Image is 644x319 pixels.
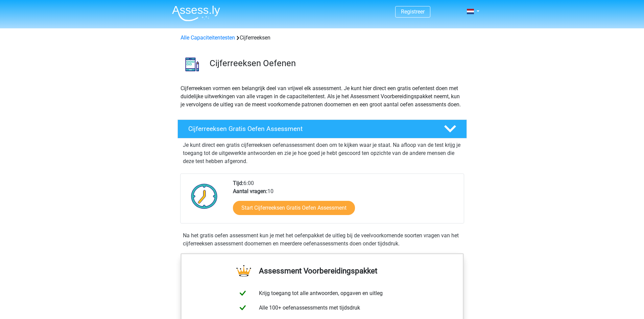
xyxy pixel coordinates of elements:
div: Cijferreeksen [178,34,467,42]
div: 6:00 10 [228,179,463,223]
img: Klok [187,179,221,213]
p: Je kunt direct een gratis cijferreeksen oefenassessment doen om te kijken waar je staat. Na afloo... [183,141,461,165]
p: Cijferreeksen vormen een belangrijk deel van vrijwel elk assessment. Je kunt hier direct een grat... [181,84,464,109]
img: cijferreeksen [178,50,207,79]
a: Registreer [401,8,425,15]
b: Tijd: [233,180,243,186]
h4: Cijferreeksen Gratis Oefen Assessment [188,125,433,133]
h3: Cijferreeksen Oefenen [210,58,461,69]
a: Alle Capaciteitentesten [181,34,235,41]
a: Start Cijferreeksen Gratis Oefen Assessment [233,201,355,215]
a: Cijferreeksen Gratis Oefen Assessment [175,119,470,138]
img: Assessly [172,5,220,21]
b: Aantal vragen: [233,188,267,194]
div: Na het gratis oefen assessment kun je met het oefenpakket de uitleg bij de veelvoorkomende soorte... [180,232,464,248]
